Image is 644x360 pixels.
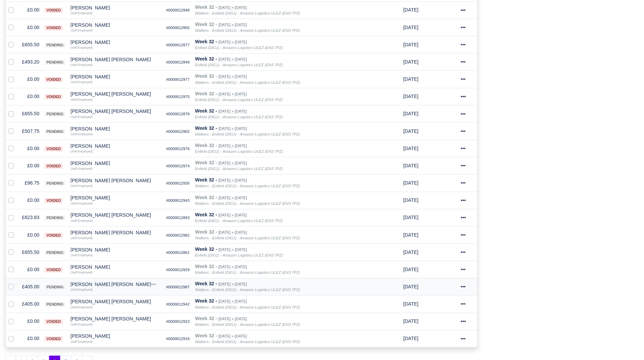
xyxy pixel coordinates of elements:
span: pending [45,285,65,290]
td: £655.50 [19,243,42,261]
small: (Self-Employed) [71,202,93,205]
div: [PERSON_NAME] [71,265,161,269]
small: [DATE] » [DATE] [218,57,247,62]
small: (Self-Employed) [71,80,93,84]
span: 1 week from now [403,94,419,99]
small: (Self-Employed) [71,236,93,240]
small: [DATE] » [DATE] [218,161,247,165]
div: [PERSON_NAME] [PERSON_NAME] [71,282,161,287]
small: #0000012878 [166,112,190,116]
small: [DATE] » [DATE] [218,334,247,338]
small: (Self-Employed) [71,98,93,101]
small: (Self-Employed) [71,219,93,222]
td: £0.00 [19,330,42,347]
small: [DATE] » [DATE] [218,299,247,304]
small: [DATE] » [DATE] [218,317,247,321]
strong: Week 32 - [195,160,217,165]
td: £507.75 [19,122,42,140]
small: (Self-Employed) [71,254,93,257]
td: £405.00 [19,295,42,313]
div: [PERSON_NAME] [71,40,161,45]
span: voided [45,164,62,169]
span: 1 week from now [403,284,419,289]
strong: Week 32 - [195,125,217,131]
div: [PERSON_NAME] [PERSON_NAME] [71,230,161,235]
small: (Self-Employed) [71,29,93,32]
i: Enfield (DIG1) - Amazon Logistics ULEZ (EN3 7PZ) [195,63,283,67]
span: pending [45,112,65,117]
small: #0000012974 [166,164,190,168]
td: £96.75 [19,174,42,192]
i: Walkers - Enfield (DIG1) - Amazon Logistics ULEZ (EN3 7PZ) [195,305,300,309]
small: (Self-Employed) [71,184,93,188]
span: pending [45,129,65,134]
small: (Self-Employed) [71,150,93,153]
strong: Week 32 - [195,56,217,62]
i: Walkers - Enfield (DIG1) - Amazon Logistics ULEZ (EN3 7PZ) [195,322,300,327]
small: #0000012929 [166,268,190,272]
div: [PERSON_NAME] [PERSON_NAME] [71,316,161,321]
span: voided [45,146,62,151]
small: (Self-Employed) [71,323,93,326]
span: voided [45,8,62,13]
td: £0.00 [19,261,42,278]
small: #0000012948 [166,8,190,12]
strong: Week 32 - [195,195,217,200]
small: [DATE] » [DATE] [218,213,247,217]
div: [PERSON_NAME] [71,247,161,252]
td: £623.83 [19,209,42,226]
small: (Self-Employed) [71,306,93,309]
small: #0000012893 [166,216,190,220]
small: [DATE] » [DATE] [218,282,247,286]
small: #0000012877 [166,43,190,47]
small: (Self-Employed) [71,133,93,136]
i: Walkers - Enfield (DIG1) - Amazon Logistics ULEZ (EN3 7PZ) [195,184,300,188]
i: Walkers - Enfield (DIG1) - Amazon Logistics ULEZ (EN3 7PZ) [195,236,300,240]
span: voided [45,336,62,341]
span: pending [45,215,65,220]
strong: Week 32 - [195,212,217,217]
small: #0000012977 [166,77,190,81]
td: £0.00 [19,192,42,209]
td: £0.00 [19,19,42,36]
span: 1 week from now [403,197,419,203]
i: Enfield (DIG1) - Amazon Logistics ULEZ (EN3 7PZ) [195,149,283,153]
strong: Week 32 - [195,316,217,321]
span: voided [45,198,62,203]
div: [PERSON_NAME] [PERSON_NAME] [71,109,161,114]
small: [DATE] » [DATE] [218,23,247,27]
span: 1 week from now [403,146,419,151]
span: pending [45,43,65,48]
span: 1 week from now [403,25,419,30]
span: pending [45,250,65,255]
strong: Week 32 - [195,177,217,183]
div: [PERSON_NAME] [71,126,161,131]
i: Walkers - Enfield (DIG1) - Amazon Logistics ULEZ (EN3 7PZ) [195,340,300,344]
div: [PERSON_NAME] [PERSON_NAME] [71,213,161,217]
small: #0000012902 [166,129,190,134]
small: (Self-Employed) [71,271,93,274]
small: [DATE] » [DATE] [218,247,247,252]
div: [PERSON_NAME] [71,23,161,27]
div: [PERSON_NAME] [71,161,161,166]
iframe: Chat Widget [522,282,644,360]
small: #0000012861 [166,250,190,255]
span: 1 week from now [403,111,419,116]
strong: Week 32 - [195,246,217,252]
span: voided [45,25,62,30]
span: pending [45,60,65,65]
small: (Self-Employed) [71,46,93,49]
small: [DATE] » [DATE] [218,126,247,131]
i: Enfield (DIG1) - Amazon Logistics ULEZ (EN3 7PZ) [195,253,283,257]
div: [PERSON_NAME] [71,74,161,79]
small: #0000012982 [166,233,190,237]
td: £655.50 [19,105,42,122]
div: [PERSON_NAME] [PERSON_NAME] [71,299,161,304]
small: [DATE] » [DATE] [218,144,247,148]
i: Walkers - Enfield (DIG1) - Amazon Logistics ULEZ (EN3 7PZ) [195,132,300,136]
